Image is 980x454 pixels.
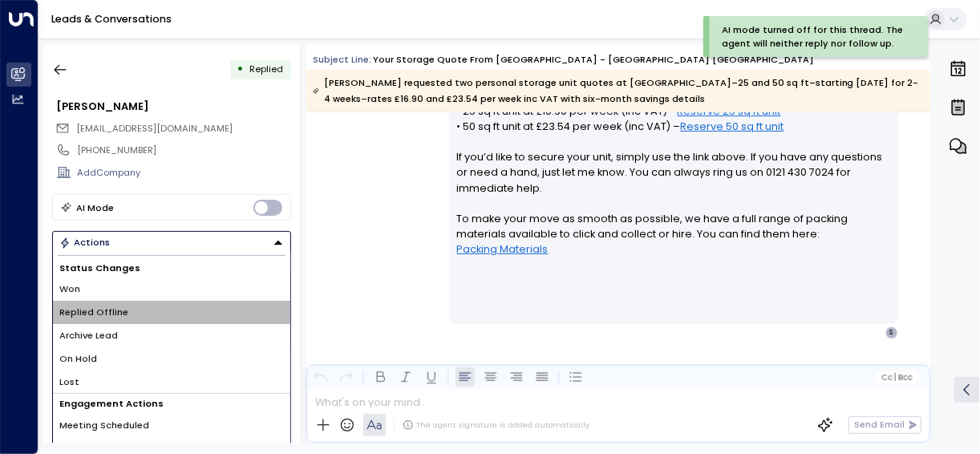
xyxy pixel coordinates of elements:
div: Actions [59,237,110,248]
div: AddCompany [77,166,290,180]
div: [PERSON_NAME] [56,99,290,114]
h1: Engagement Actions [53,394,290,414]
span: | [894,373,897,382]
div: Button group with a nested menu [52,231,291,254]
span: Won [59,282,80,296]
p: Hi [PERSON_NAME], Thank you for your interest in our self storage at [GEOGRAPHIC_DATA] [GEOGRAPHI... [457,26,891,273]
span: sflavin2005@hotmail.co.uk [76,122,233,136]
div: Your storage quote from [GEOGRAPHIC_DATA] - [GEOGRAPHIC_DATA] [GEOGRAPHIC_DATA] [373,53,814,67]
span: [EMAIL_ADDRESS][DOMAIN_NAME] [76,122,233,135]
span: Lost [59,375,79,389]
div: [PHONE_NUMBER] [77,144,290,157]
div: S [885,326,898,339]
span: Meeting Scheduled [59,419,149,432]
button: Redo [337,367,356,387]
span: On Hold [59,352,97,366]
div: AI mode turned off for this thread. The agent will neither reply nor follow up. [722,23,904,51]
button: Actions [52,231,291,254]
span: Replied [249,63,283,75]
button: Cc|Bcc [876,371,917,383]
a: Leads & Conversations [51,12,172,26]
div: AI Mode [76,200,114,216]
span: Replied Offline [59,306,128,319]
div: The agent signature is added automatically [403,420,589,431]
div: [PERSON_NAME] requested two personal storage unit quotes at [GEOGRAPHIC_DATA]–25 and 50 sq ft–sta... [313,75,922,107]
h1: Status Changes [53,258,290,278]
span: Cc Bcc [881,373,913,382]
a: Reserve 50 sq ft unit [681,119,784,134]
button: Undo [311,367,330,387]
span: Subject Line: [313,53,371,66]
a: Packing Materials [457,241,549,257]
div: • [237,58,244,81]
span: Archive Lead [59,329,118,343]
